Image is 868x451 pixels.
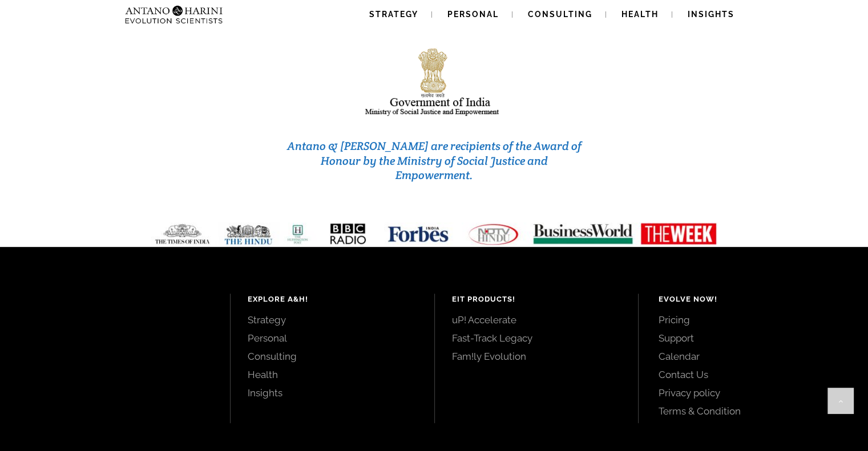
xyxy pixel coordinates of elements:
[659,368,842,381] a: Contact Us
[452,294,621,305] h4: EIT Products!
[659,387,842,399] a: Privacy policy
[659,314,842,326] a: Pricing
[142,222,726,246] img: Media-Strip
[659,405,842,417] a: Terms & Condition
[248,368,417,381] a: Health
[284,139,585,183] h3: Antano & [PERSON_NAME] are recipients of the Award of Honour by the Ministry of Social Justice an...
[621,10,659,19] span: Health
[364,45,504,119] img: india-logo1
[248,314,417,326] a: Strategy
[248,350,417,363] a: Consulting
[452,332,621,344] a: Fast-Track Legacy
[447,10,499,19] span: Personal
[248,332,417,344] a: Personal
[659,332,842,344] a: Support
[452,314,621,326] a: uP! Accelerate
[659,294,842,305] h4: Evolve Now!
[369,10,418,19] span: Strategy
[688,10,734,19] span: Insights
[248,294,417,305] h4: Explore A&H!
[248,387,417,399] a: Insights
[528,10,592,19] span: Consulting
[659,350,842,363] a: Calendar
[452,350,621,363] a: Fam!ly Evolution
